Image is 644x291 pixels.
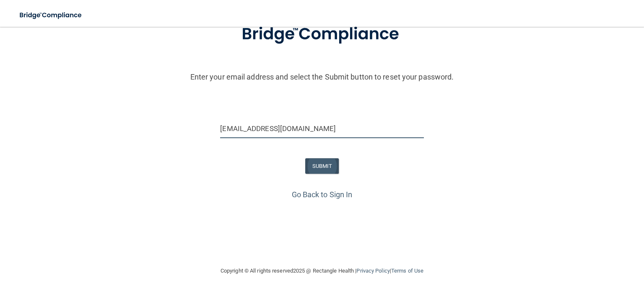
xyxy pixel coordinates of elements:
[391,268,423,274] a: Terms of Use
[169,258,475,284] div: Copyright © All rights reserved 2025 @ Rectangle Health | |
[292,190,353,199] a: Go Back to Sign In
[220,119,423,138] input: Email
[13,7,90,24] img: bridge_compliance_login_screen.278c3ca4.svg
[224,13,420,56] img: bridge_compliance_login_screen.278c3ca4.svg
[356,268,390,274] a: Privacy Policy
[305,158,339,174] button: SUBMIT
